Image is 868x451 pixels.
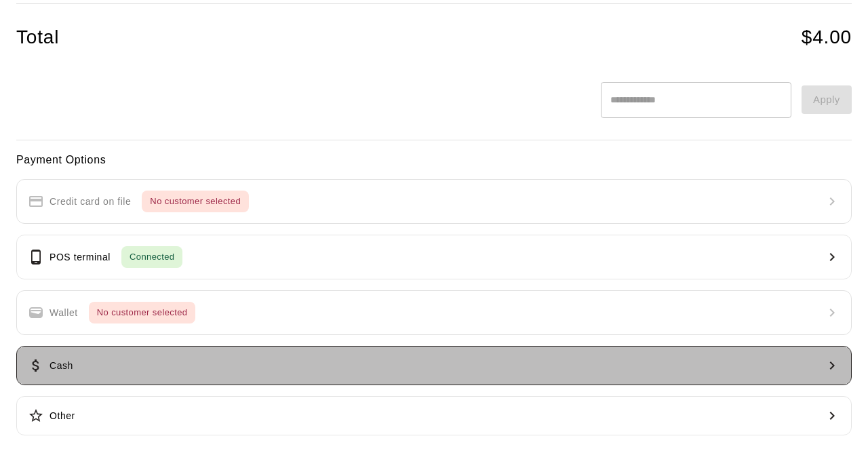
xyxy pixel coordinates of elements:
p: Cash [50,359,73,373]
button: Cash [16,346,852,385]
h4: Total [16,26,59,50]
h4: $ 4.00 [802,26,852,50]
button: POS terminalConnected [16,235,852,279]
h6: Payment Options [16,151,852,169]
span: Connected [121,250,182,265]
button: Other [16,396,852,435]
p: Other [50,409,75,423]
p: POS terminal [50,250,111,264]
